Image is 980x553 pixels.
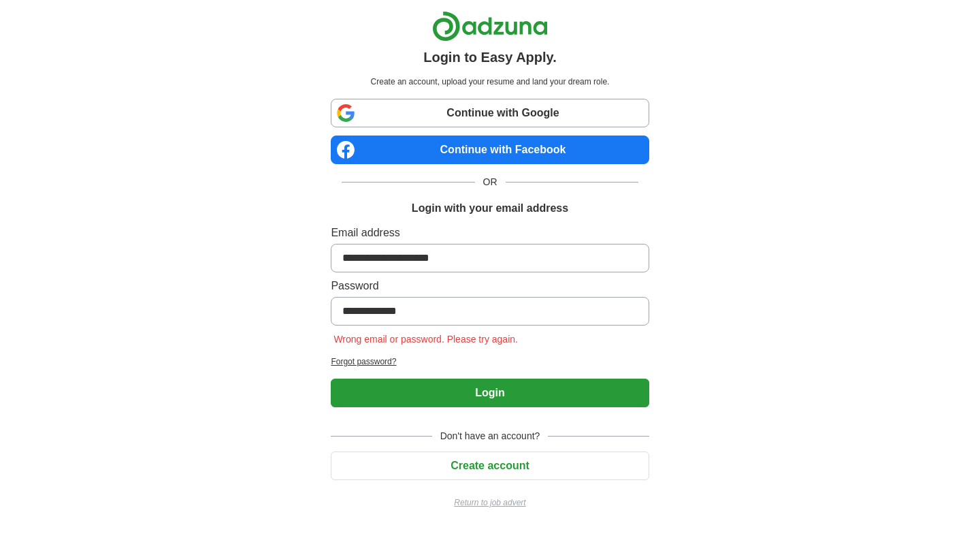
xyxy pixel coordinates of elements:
img: Adzuna logo [432,11,548,42]
h1: Login to Easy Apply. [423,47,557,67]
label: Email address [331,225,649,241]
h1: Login with your email address [412,200,568,217]
p: Create an account, upload your resume and land your dream role. [333,76,646,88]
button: Create account [331,452,649,480]
a: Continue with Facebook [331,136,649,164]
span: OR [475,175,506,189]
button: Login [331,379,649,407]
span: Wrong email or password. Please try again. [331,334,521,345]
label: Password [331,278,649,294]
a: Forgot password? [331,355,649,368]
a: Continue with Google [331,99,649,127]
a: Create account [331,460,649,471]
span: Don't have an account? [432,429,549,443]
a: Return to job advert [331,496,649,509]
